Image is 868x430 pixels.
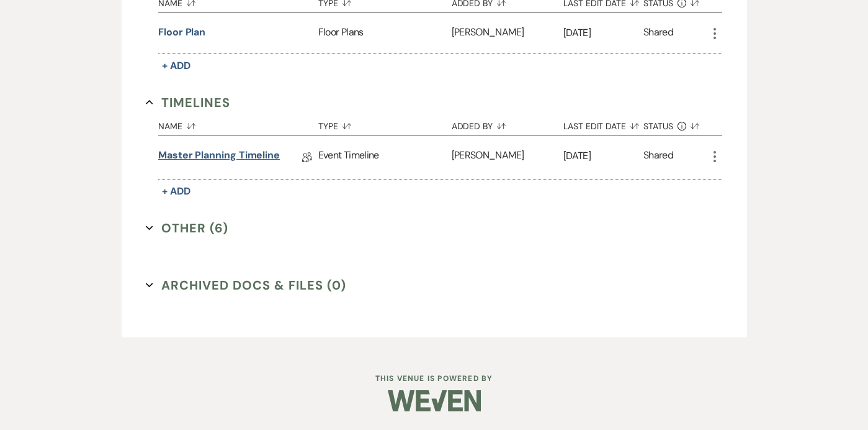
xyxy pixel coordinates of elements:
img: Weven Logo [388,379,481,423]
p: [DATE] [563,148,643,164]
button: + Add [158,57,194,75]
button: Floor Plan [158,25,205,40]
button: Other (6) [146,219,228,237]
div: Floor Plans [318,13,452,53]
div: [PERSON_NAME] [452,136,563,179]
span: + Add [162,59,190,72]
button: Archived Docs & Files (0) [146,276,346,295]
a: Master Planning Timeline [158,148,280,167]
button: Type [318,112,452,135]
button: Timelines [146,93,230,112]
button: + Add [158,183,194,200]
button: Last Edit Date [563,112,643,135]
button: Added By [452,112,563,135]
button: Name [158,112,318,135]
div: Shared [643,148,673,167]
div: Shared [643,25,673,42]
button: Status [643,112,707,135]
p: [DATE] [563,25,643,41]
span: Status [643,122,673,130]
div: [PERSON_NAME] [452,13,563,53]
span: + Add [162,185,190,198]
div: Event Timeline [318,136,452,179]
